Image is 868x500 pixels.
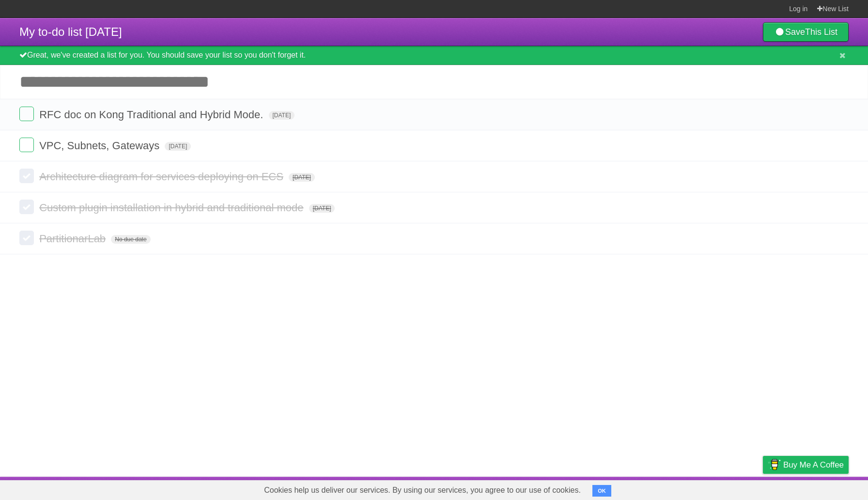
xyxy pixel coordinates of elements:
button: OK [592,485,611,497]
a: SaveThis List [763,22,849,42]
label: Done [19,200,34,214]
span: [DATE] [269,111,295,120]
a: Developers [666,479,705,498]
b: This List [805,27,837,37]
span: My to-do list [DATE] [19,25,122,38]
span: Buy me a coffee [783,456,844,473]
a: Terms [717,479,739,498]
a: Privacy [750,479,775,498]
a: Suggest a feature [788,479,849,498]
label: Done [19,169,34,183]
span: Custom plugin installation in hybrid and traditional mode [39,202,306,214]
a: About [634,479,654,498]
span: [DATE] [309,204,335,213]
a: Buy me a coffee [763,456,849,474]
label: Done [19,107,34,121]
label: Done [19,138,34,152]
span: RFC doc on Kong Traditional and Hybrid Mode. [39,109,265,121]
span: PartitionarLab [39,233,108,245]
span: VPC, Subnets, Gateways [39,140,162,152]
span: Cookies help us deliver our services. By using our services, you agree to our use of cookies. [254,481,590,500]
span: Architecture diagram for services deploying on ECS [39,171,286,183]
span: No due date [111,235,150,244]
img: Buy me a coffee [768,456,781,473]
span: [DATE] [289,173,315,182]
span: [DATE] [165,142,191,151]
label: Done [19,231,34,245]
